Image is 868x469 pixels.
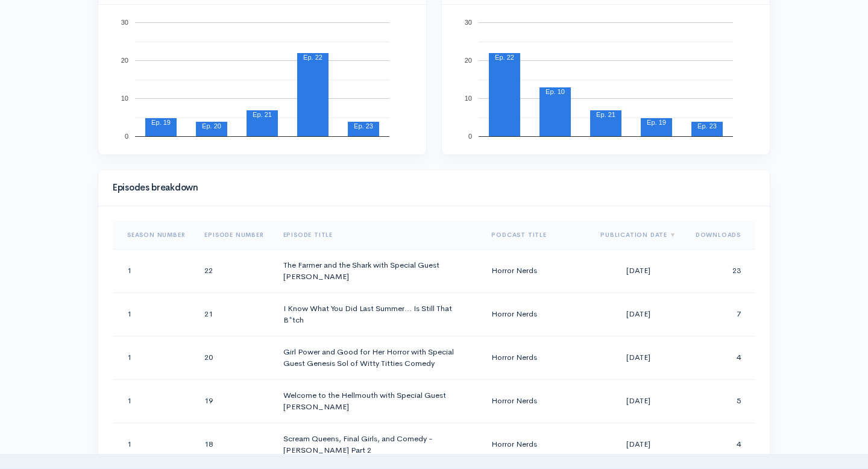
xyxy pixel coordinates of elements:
td: [DATE] [591,423,686,466]
td: Horror Nerds [482,292,591,336]
td: Horror Nerds [482,249,591,292]
text: Ep. 23 [354,122,373,130]
td: 21 [195,292,273,336]
svg: A chart. [456,19,755,140]
td: Horror Nerds [482,336,591,379]
td: 1 [113,249,195,292]
td: Horror Nerds [482,423,591,466]
text: Ep. 20 [202,122,221,130]
td: The Farmer and the Shark with Special Guest [PERSON_NAME] [274,249,482,292]
td: 1 [113,336,195,379]
th: Sort column [482,221,591,250]
th: Sort column [113,221,195,250]
text: 0 [125,133,128,140]
text: Ep. 21 [253,111,272,118]
td: 7 [686,292,755,336]
text: 20 [465,57,472,64]
text: 0 [468,133,472,140]
text: 20 [121,57,128,64]
svg: A chart. [113,19,412,140]
text: Ep. 21 [596,111,615,118]
text: Ep. 10 [546,88,565,95]
td: Welcome to the Hellmouth with Special Guest [PERSON_NAME] [274,379,482,423]
th: Sort column [686,221,755,250]
td: 22 [195,249,273,292]
td: 23 [686,249,755,292]
td: 20 [195,336,273,379]
text: 10 [465,95,472,102]
th: Sort column [195,221,273,250]
td: [DATE] [591,336,686,379]
td: 5 [686,379,755,423]
td: 1 [113,423,195,466]
text: Ep. 22 [303,54,322,61]
h4: Episodes breakdown [113,183,748,193]
td: Scream Queens, Final Girls, and Comedy - [PERSON_NAME] Part 2 [274,423,482,466]
text: 30 [465,19,472,26]
td: 4 [686,336,755,379]
td: [DATE] [591,379,686,423]
text: Ep. 23 [697,122,717,130]
td: Girl Power and Good for Her Horror with Special Guest Genesis Sol of Witty Titties Comedy [274,336,482,379]
th: Sort column [274,221,482,250]
text: Ep. 22 [495,54,514,61]
td: [DATE] [591,249,686,292]
td: [DATE] [591,292,686,336]
text: 30 [121,19,128,26]
td: 1 [113,292,195,336]
text: Ep. 19 [647,119,666,126]
td: 1 [113,379,195,423]
td: Horror Nerds [482,379,591,423]
text: 10 [121,95,128,102]
th: Sort column [591,221,686,250]
td: 4 [686,423,755,466]
td: 19 [195,379,273,423]
td: I Know What You Did Last Summer… Is Still That B*tch [274,292,482,336]
text: Ep. 19 [151,119,171,126]
td: 18 [195,423,273,466]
